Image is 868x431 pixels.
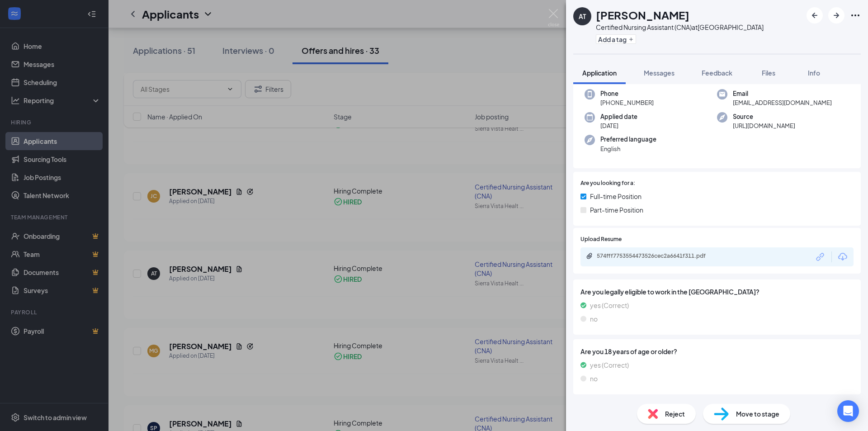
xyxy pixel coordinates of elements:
[590,360,629,370] span: yes (Correct)
[590,314,598,324] span: no
[644,69,675,77] span: Messages
[733,89,832,98] span: Email
[600,98,654,107] span: [PHONE_NUMBER]
[733,112,795,121] span: Source
[831,10,842,21] svg: ArrowRight
[596,23,764,32] div: Certified Nursing Assistant (CNA) at [GEOGRAPHIC_DATA]
[580,287,854,297] span: Are you legally eligible to work in the [GEOGRAPHIC_DATA]?
[590,300,629,310] span: yes (Correct)
[580,235,622,244] span: Upload Resume
[600,89,654,98] span: Phone
[600,144,656,153] span: English
[580,346,854,356] span: Are you 18 years of age or older?
[807,7,823,24] button: ArrowLeftNew
[736,409,779,419] span: Move to stage
[733,121,795,130] span: [URL][DOMAIN_NAME]
[579,12,586,21] div: AT
[628,37,634,42] svg: Plus
[850,10,861,21] svg: Ellipses
[586,252,593,260] svg: Paperclip
[586,252,732,261] a: Paperclip574fff7753554473526cec2a6641f311.pdf
[837,400,859,422] div: Open Intercom Messenger
[702,69,732,77] span: Feedback
[733,98,832,107] span: [EMAIL_ADDRESS][DOMAIN_NAME]
[590,374,598,384] span: no
[600,121,637,130] span: [DATE]
[828,7,844,24] button: ArrowRight
[808,69,820,77] span: Info
[590,205,643,215] span: Part-time Position
[600,112,637,121] span: Applied date
[597,252,723,260] div: 574fff7753554473526cec2a6641f311.pdf
[600,135,656,144] span: Preferred language
[596,34,636,44] button: PlusAdd a tag
[580,179,635,188] span: Are you looking for a:
[590,191,642,201] span: Full-time Position
[815,251,826,263] svg: Link
[582,69,617,77] span: Application
[809,10,820,21] svg: ArrowLeftNew
[665,409,685,419] span: Reject
[596,7,689,23] h1: [PERSON_NAME]
[762,69,775,77] span: Files
[837,251,848,262] svg: Download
